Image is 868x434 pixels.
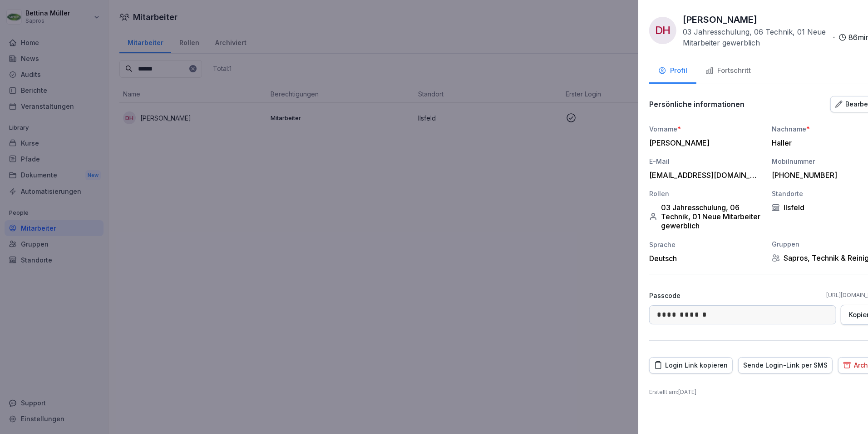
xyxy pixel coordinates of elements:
[683,26,829,48] p: 03 Jahresschulung, 06 Technik, 01 Neue Mitarbeiter gewerblich
[649,17,676,44] div: DH
[696,59,760,84] button: Fortschritt
[705,66,751,76] div: Fortschritt
[649,100,745,109] p: Persönliche informationen
[649,59,696,84] button: Profil
[649,203,763,230] div: 03 Jahresschulung, 06 Technik, 01 Neue Mitarbeiter gewerblich
[649,156,763,166] div: E-Mail
[649,291,681,300] p: Passcode
[649,171,758,180] div: [EMAIL_ADDRESS][DOMAIN_NAME]
[649,189,763,198] div: Rollen
[649,254,763,263] div: Deutsch
[743,360,828,370] div: Sende Login-Link per SMS
[738,357,833,373] button: Sende Login-Link per SMS
[683,13,757,26] p: [PERSON_NAME]
[649,138,758,147] div: [PERSON_NAME]
[654,360,728,370] div: Login Link kopieren
[658,66,687,76] div: Profil
[649,124,763,134] div: Vorname
[649,357,733,373] button: Login Link kopieren
[649,240,763,249] div: Sprache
